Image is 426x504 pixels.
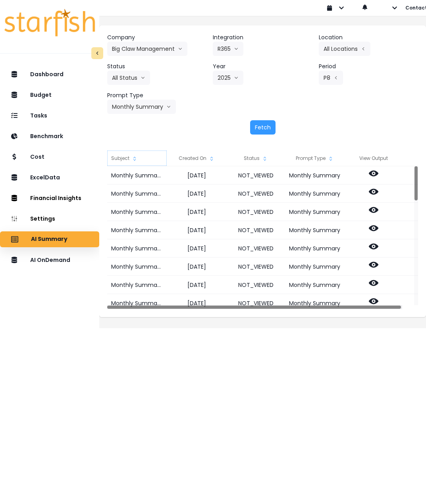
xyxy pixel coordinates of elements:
svg: arrow left line [333,74,338,82]
div: Status [226,150,285,166]
p: AI OnDemand [30,257,70,264]
div: NOT_VIEWED [226,294,285,312]
div: [DATE] [167,221,226,239]
button: P8arrow left line [319,71,343,85]
div: Monthly Summary [285,203,345,221]
div: Subject [107,150,167,166]
div: Monthly Summary [285,221,345,239]
div: Monthly Summary [285,166,345,185]
div: View Output [344,150,403,166]
div: Monthly Summary [285,258,345,276]
div: [DATE] [167,185,226,203]
header: Integration [213,33,312,42]
button: R365arrow down line [213,42,243,56]
div: Created On [167,150,226,166]
div: Monthly Summary for 501 - Gulf Tide Trading(R365) for P8 2025 [107,258,166,276]
header: Period [319,62,418,71]
button: Monthly Summaryarrow down line [107,100,176,114]
button: All Statusarrow down line [107,71,150,85]
div: NOT_VIEWED [226,203,285,221]
svg: arrow down line [234,45,239,53]
header: Prompt Type [107,91,206,100]
p: Budget [30,92,52,98]
div: Monthly Summary [285,239,345,258]
div: Monthly Summary [285,185,345,203]
svg: arrow down line [166,103,171,111]
button: Fetch [250,120,276,135]
svg: arrow down line [178,45,183,53]
svg: arrow left line [361,45,366,53]
header: Company [107,33,206,42]
div: NOT_VIEWED [226,239,285,258]
button: Big Claw Managementarrow down line [107,42,187,56]
svg: sort [262,156,268,162]
div: NOT_VIEWED [226,221,285,239]
button: 2025arrow down line [213,71,243,85]
div: NOT_VIEWED [226,276,285,294]
div: Monthly Summary for 400 - Crabby Bills [GEOGRAPHIC_DATA](R365) for P8 2025 [107,221,166,239]
div: Monthly Summary [285,294,345,312]
header: Status [107,62,206,71]
p: Benchmark [30,133,63,140]
svg: arrow down line [234,74,239,82]
svg: sort [328,156,334,162]
div: NOT_VIEWED [226,185,285,203]
div: NOT_VIEWED [226,166,285,185]
div: Monthly Summary for 200 - Jakes Coastal Cantina(R365) for P8 2025 [107,185,166,203]
svg: sort [131,156,138,162]
header: Location [319,33,418,42]
div: [DATE] [167,294,226,312]
div: Monthly Summary for 300 - Seabreeze Island Grill(R365) for P8 2025 [107,203,166,221]
svg: sort [208,156,215,162]
div: [DATE] [167,258,226,276]
div: Monthly Summary for 502 - Monstah Lobstah [GEOGRAPHIC_DATA](R365) for P8 2025 [107,276,166,294]
div: [DATE] [167,276,226,294]
p: AI Summary [31,236,67,243]
header: Year [213,62,312,71]
div: Prompt Type [285,150,345,166]
div: Monthly Summary for 503 - Big Claw Catering - Savor The Moment(R365) for P8 2025 [107,294,166,312]
div: Monthly Summary [285,276,345,294]
p: ExcelData [30,174,60,181]
div: [DATE] [167,203,226,221]
button: All Locationsarrow left line [319,42,370,56]
p: Dashboard [30,71,64,78]
svg: arrow down line [141,74,145,82]
p: Cost [30,154,44,160]
div: [DATE] [167,166,226,185]
div: Monthly Summary for 500 - Guilty Sea Indian Rock LLC(R365) for P8 2025 [107,239,166,258]
p: Tasks [30,112,47,119]
div: Monthly Summary for 100 - Crabby Bills [GEOGRAPHIC_DATA](R365) for P8 2025 [107,166,166,185]
div: [DATE] [167,239,226,258]
div: NOT_VIEWED [226,258,285,276]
